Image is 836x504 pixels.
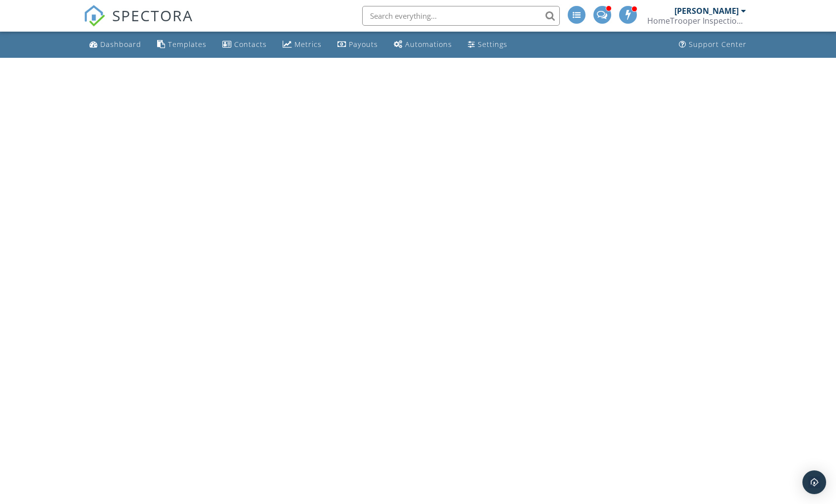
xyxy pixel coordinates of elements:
a: Payouts [334,36,382,54]
a: Support Center [675,36,751,54]
div: Support Center [689,40,747,49]
a: Templates [153,36,210,54]
a: Metrics [279,36,326,54]
a: Contacts [218,36,271,54]
a: Automations (Advanced) [390,36,456,54]
a: SPECTORA [84,13,193,34]
div: Metrics [294,40,322,49]
div: Templates [168,40,207,49]
div: [PERSON_NAME] [674,6,739,16]
div: Settings [478,40,507,49]
div: HomeTrooper Inspection Services [647,16,746,26]
div: Open Intercom Messenger [802,470,826,494]
div: Payouts [349,40,378,49]
a: Settings [464,36,511,54]
div: Contacts [234,40,267,49]
div: Automations [405,40,452,49]
a: Dashboard [85,36,145,54]
span: SPECTORA [112,5,193,26]
div: Dashboard [100,40,141,49]
img: The Best Home Inspection Software - Spectora [84,5,105,27]
input: Search everything... [362,6,560,26]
